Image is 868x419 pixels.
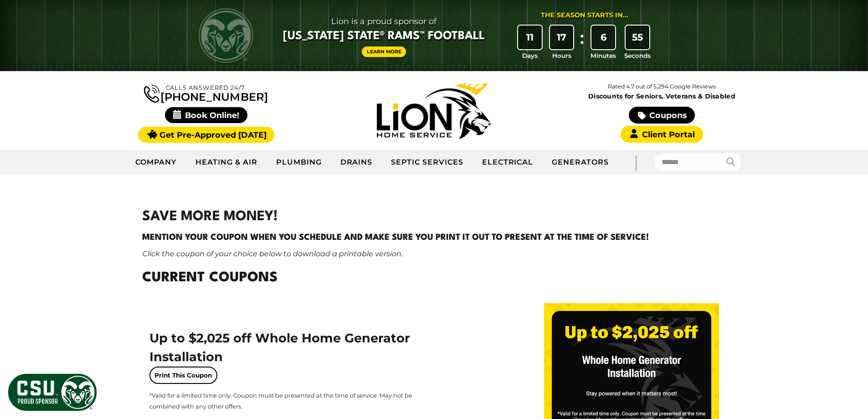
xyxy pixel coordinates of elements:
[618,150,654,174] div: |
[522,51,538,60] span: Days
[186,151,267,174] a: Heating & Air
[144,83,268,103] a: [PHONE_NUMBER]
[629,107,694,124] a: Coupons
[149,331,410,364] span: Up to $2,025 off Whole Home Generator Installation
[550,93,774,99] span: Discounts for Seniors, Veterans & Disabled
[142,268,726,289] h2: Current Coupons
[550,26,574,49] div: 17
[541,10,628,21] div: The Season Starts in...
[626,26,649,49] div: 55
[552,51,571,60] span: Hours
[283,29,485,44] span: [US_STATE] State® Rams™ Football
[473,151,543,174] a: Electrical
[362,47,406,57] a: Learn More
[377,83,491,139] img: Lion Home Service
[149,367,217,384] a: Print This Coupon
[548,82,776,92] p: Rated 4.7 out of 5,294 Google Reviews
[624,51,651,60] span: Seconds
[149,392,412,410] span: *Valid for a limited time only. Coupon must be presented at the time of service. May not be combi...
[199,8,253,63] img: CSU Rams logo
[283,14,485,29] span: Lion is a proud sponsor of
[577,26,586,61] div: :
[331,151,382,174] a: Drains
[591,26,615,49] div: 6
[142,231,726,244] h4: Mention your coupon when you schedule and make sure you print it out to present at the time of se...
[126,151,187,174] a: Company
[142,249,403,258] em: Click the coupon of your choice below to download a printable version.
[138,127,274,143] a: Get Pre-Approved [DATE]
[543,151,618,174] a: Generators
[382,151,473,174] a: Septic Services
[518,26,542,49] div: 11
[591,51,616,60] span: Minutes
[165,107,247,123] span: Book Online!
[142,210,278,223] strong: SAVE MORE MONEY!
[7,372,98,412] img: CSU Sponsor Badge
[267,151,331,174] a: Plumbing
[621,126,703,143] a: Client Portal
